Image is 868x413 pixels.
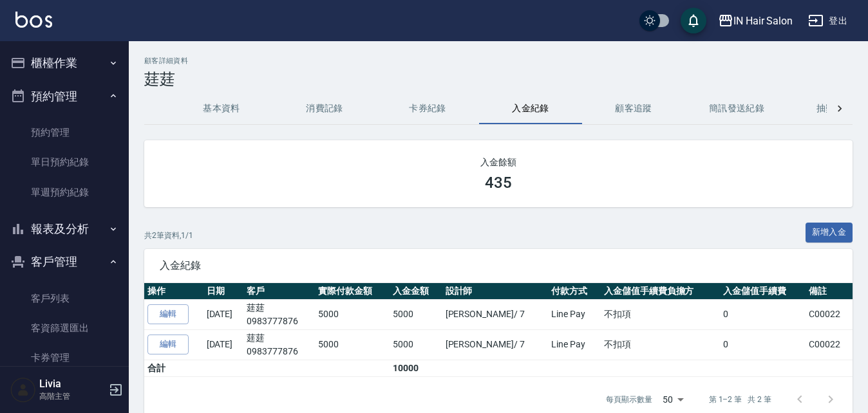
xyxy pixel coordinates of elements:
td: 0 [720,329,806,360]
th: 實際付款金額 [315,283,390,300]
span: 入金紀錄 [160,259,837,272]
td: 莛莛 [243,299,315,329]
th: 入金儲值手續費 [720,283,806,300]
td: [DATE] [203,299,244,329]
p: 高階主管 [39,390,105,402]
td: 5000 [390,329,442,360]
button: 報表及分析 [5,212,124,246]
a: 客戶列表 [5,284,124,313]
h3: 莛莛 [144,70,853,88]
td: 5000 [315,299,390,329]
img: Logo [15,12,52,28]
th: 設計師 [442,283,549,300]
td: 5000 [315,329,390,360]
button: 預約管理 [5,80,124,113]
button: save [681,8,706,33]
td: 0 [720,299,806,329]
a: 編輯 [147,304,189,324]
td: [DATE] [203,329,244,360]
th: 客戶 [243,283,315,300]
a: 單週預約紀錄 [5,178,124,207]
h5: Livia [39,378,105,390]
button: 消費記錄 [273,93,376,124]
td: [PERSON_NAME] / 7 [442,299,549,329]
td: Line Pay [548,329,600,360]
th: 操作 [144,283,203,300]
th: 入金儲值手續費負擔方 [601,283,720,300]
button: 基本資料 [170,93,273,124]
a: 單日預約紀錄 [5,147,124,177]
p: 每頁顯示數量 [606,394,652,405]
td: 5000 [390,299,442,329]
th: 付款方式 [548,283,600,300]
button: 簡訊發送紀錄 [685,93,788,124]
a: 編輯 [147,335,189,354]
p: 第 1–2 筆 共 2 筆 [709,394,771,405]
td: C00022 [806,299,853,329]
h3: 435 [485,174,512,192]
td: 不扣項 [601,329,720,360]
a: 客資篩選匯出 [5,313,124,343]
img: Person [10,377,36,403]
a: 卡券管理 [5,343,124,372]
button: 客戶管理 [5,245,124,279]
th: 入金金額 [390,283,442,300]
th: 備註 [806,283,853,300]
button: 登出 [803,9,853,33]
button: 入金紀錄 [479,93,582,124]
button: 顧客追蹤 [582,93,685,124]
button: 卡券紀錄 [376,93,479,124]
td: 合計 [144,360,203,376]
p: 0983777876 [247,315,312,328]
button: 新增入金 [806,223,853,243]
td: C00022 [806,329,853,360]
button: 櫃檯作業 [5,46,124,80]
a: 預約管理 [5,118,124,147]
td: 不扣項 [601,299,720,329]
h2: 顧客詳細資料 [144,57,853,65]
td: Line Pay [548,299,600,329]
td: [PERSON_NAME] / 7 [442,329,549,360]
h2: 入金餘額 [160,156,837,169]
p: 共 2 筆資料, 1 / 1 [144,230,193,241]
button: IN Hair Salon [713,8,798,34]
td: 莛莛 [243,329,315,360]
div: IN Hair Salon [733,13,793,29]
td: 10000 [390,360,442,376]
th: 日期 [203,283,244,300]
p: 0983777876 [247,345,312,358]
